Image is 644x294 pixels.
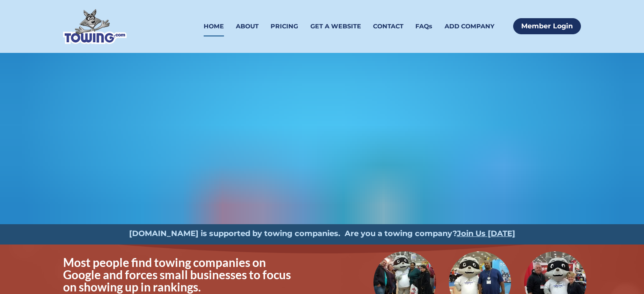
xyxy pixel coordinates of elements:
[63,255,293,294] span: Most people find towing companies on Google and forces small businesses to focus on showing up in...
[457,229,515,238] a: Join Us [DATE]
[373,16,404,36] a: CONTACT
[415,16,432,36] a: FAQs
[271,16,298,36] a: PRICING
[63,9,127,44] img: Towing.com Logo
[236,16,259,36] a: ABOUT
[445,16,495,36] a: ADD COMPANY
[129,229,457,238] strong: [DOMAIN_NAME] is supported by towing companies. Are you a towing company?
[204,16,224,36] a: HOME
[513,18,581,34] a: Member Login
[310,16,361,36] a: GET A WEBSITE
